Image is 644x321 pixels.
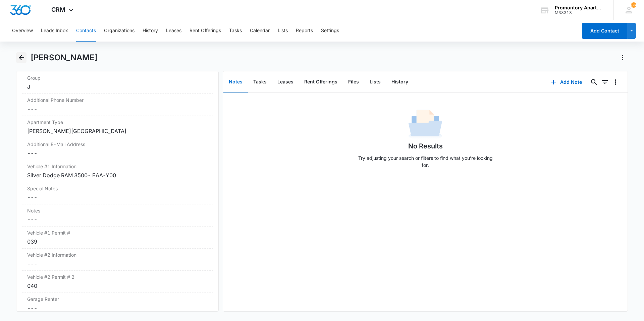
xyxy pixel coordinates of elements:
div: GroupJ [22,72,213,94]
button: Overflow Menu [610,77,621,87]
div: Silver Dodge RAM 3500- EAA-Y00 [27,171,208,179]
button: Leases [272,72,299,92]
button: Leads Inbox [41,20,68,42]
dd: --- [27,260,208,268]
label: Garage Renter [27,296,208,303]
label: Additional E-Mail Address [27,141,208,148]
div: Special Notes--- [22,182,213,204]
button: Reports [296,20,313,42]
span: 86 [631,2,636,8]
label: Notes [27,207,208,214]
label: Vehicle #2 Permit # 2 [27,273,208,280]
label: Vehicle #1 Information [27,163,208,170]
button: Tasks [229,20,242,42]
label: Group [27,74,208,81]
dd: --- [27,149,208,157]
button: Rent Offerings [190,20,221,42]
div: account name [555,5,604,10]
span: CRM [51,6,65,13]
img: No Data [409,108,442,141]
div: Vehicle #1 Permit #039 [22,227,213,249]
button: Notes [223,72,248,92]
button: Tasks [248,72,272,92]
div: Vehicle #1 InformationSilver Dodge RAM 3500- EAA-Y00 [22,160,213,182]
button: Add Contact [582,23,627,39]
button: Filters [599,77,610,87]
button: Back [16,52,26,63]
button: Search... [589,77,599,87]
button: Files [343,72,364,92]
label: Special Notes [27,185,208,192]
div: Additional E-Mail Address--- [22,138,213,160]
label: Apartment Type [27,119,208,126]
button: Leases [166,20,181,42]
h1: No Results [408,141,443,151]
div: Vehicle #2 Information--- [22,249,213,271]
dd: --- [27,215,208,223]
h1: [PERSON_NAME] [31,53,98,63]
button: Settings [321,20,339,42]
button: Organizations [104,20,135,42]
div: J [27,83,208,91]
button: Lists [278,20,288,42]
div: [PERSON_NAME][GEOGRAPHIC_DATA] [27,127,208,135]
dd: --- [27,193,208,201]
button: Add Note [544,74,589,90]
button: Actions [617,52,628,63]
p: Try adjusting your search or filters to find what you’re looking for. [355,154,496,169]
button: History [143,20,158,42]
div: 040 [27,282,208,290]
button: Calendar [250,20,270,42]
button: Contacts [76,20,96,42]
div: Vehicle #2 Permit # 2040 [22,271,213,293]
div: Apartment Type[PERSON_NAME][GEOGRAPHIC_DATA] [22,116,213,138]
label: Additional Phone Number [27,97,208,104]
div: 039 [27,238,208,246]
button: Overview [12,20,33,42]
label: Vehicle #2 Information [27,251,208,258]
div: Notes--- [22,204,213,227]
button: Rent Offerings [299,72,343,92]
div: account id [555,10,604,15]
button: Lists [364,72,386,92]
div: Garage Renter--- [22,293,213,315]
button: History [386,72,414,92]
label: Vehicle #1 Permit # [27,229,208,236]
div: notifications count [631,2,636,8]
dd: --- [27,304,208,312]
div: Additional Phone Number--- [22,94,213,116]
dd: --- [27,105,208,113]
